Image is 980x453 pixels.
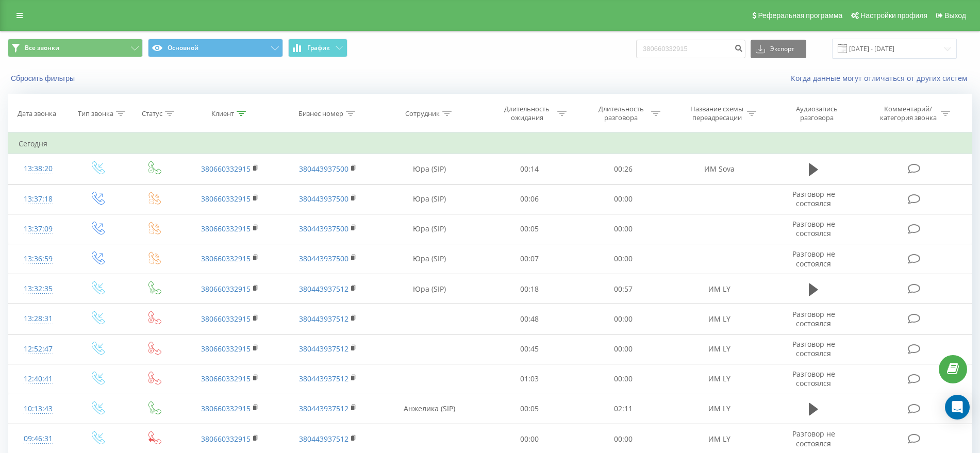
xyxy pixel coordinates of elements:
[19,219,58,239] div: 13:37:09
[299,314,348,324] a: 380443937512
[671,274,769,304] td: ИМ LY
[377,274,482,304] td: Юра (SIP)
[483,184,577,214] td: 00:06
[298,109,343,118] div: Бизнес номер
[878,105,938,122] div: Комментарий/категория звонка
[201,404,251,413] a: 380660332915
[201,374,251,383] a: 380660332915
[483,214,577,244] td: 00:05
[576,304,671,334] td: 00:00
[576,364,671,394] td: 00:00
[671,334,769,364] td: ИМ LY
[792,189,835,208] span: Разговор не состоялся
[299,224,348,233] a: 380443937500
[8,39,143,57] button: Все звонки
[201,314,251,324] a: 380660332915
[201,344,251,354] a: 380660332915
[636,40,745,58] input: Поиск по номеру
[299,434,348,444] a: 380443937512
[288,39,347,57] button: График
[576,184,671,214] td: 00:00
[19,279,58,299] div: 13:32:35
[500,105,555,122] div: Длительность ожидания
[751,40,806,58] button: Экспорт
[405,109,440,118] div: Сотрудник
[860,11,927,20] span: Настройки профиля
[792,309,835,328] span: Разговор не состоялся
[791,73,972,83] a: Когда данные могут отличаться от других систем
[576,334,671,364] td: 00:00
[944,11,966,20] span: Выход
[689,105,744,122] div: Название схемы переадресации
[148,39,283,57] button: Основной
[377,184,482,214] td: Юра (SIP)
[576,214,671,244] td: 00:00
[299,404,348,413] a: 380443937512
[483,304,577,334] td: 00:48
[593,105,649,122] div: Длительность разговора
[19,159,58,179] div: 13:38:20
[201,194,251,204] a: 380660332915
[19,429,58,449] div: 09:46:31
[299,284,348,294] a: 380443937512
[792,219,835,238] span: Разговор не состоялся
[483,274,577,304] td: 00:18
[25,44,59,52] span: Все звонки
[483,394,577,424] td: 00:05
[299,254,348,263] a: 380443937500
[299,164,348,174] a: 380443937500
[671,364,769,394] td: ИМ LY
[201,164,251,174] a: 380660332915
[377,394,482,424] td: Анжелика (SIP)
[78,109,113,118] div: Тип звонка
[792,369,835,388] span: Разговор не состоялся
[19,369,58,389] div: 12:40:41
[8,74,80,83] button: Сбросить фильтры
[19,189,58,209] div: 13:37:18
[8,133,972,154] td: Сегодня
[201,284,251,294] a: 380660332915
[792,249,835,268] span: Разговор не состоялся
[945,395,970,420] div: Open Intercom Messenger
[483,154,577,184] td: 00:14
[19,249,58,269] div: 13:36:59
[201,254,251,263] a: 380660332915
[576,274,671,304] td: 00:57
[307,44,330,52] span: График
[299,194,348,204] a: 380443937500
[784,105,851,122] div: Аудиозапись разговора
[211,109,234,118] div: Клиент
[19,339,58,359] div: 12:52:47
[19,309,58,329] div: 13:28:31
[758,11,842,20] span: Реферальная программа
[483,334,577,364] td: 00:45
[576,394,671,424] td: 02:11
[142,109,162,118] div: Статус
[671,154,769,184] td: ИМ Sova
[201,434,251,444] a: 380660332915
[19,399,58,419] div: 10:13:43
[299,344,348,354] a: 380443937512
[671,394,769,424] td: ИМ LY
[576,244,671,274] td: 00:00
[299,374,348,383] a: 380443937512
[483,244,577,274] td: 00:07
[377,214,482,244] td: Юра (SIP)
[377,244,482,274] td: Юра (SIP)
[18,109,56,118] div: Дата звонка
[792,429,835,448] span: Разговор не состоялся
[377,154,482,184] td: Юра (SIP)
[671,304,769,334] td: ИМ LY
[201,224,251,233] a: 380660332915
[792,339,835,358] span: Разговор не состоялся
[483,364,577,394] td: 01:03
[576,154,671,184] td: 00:26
